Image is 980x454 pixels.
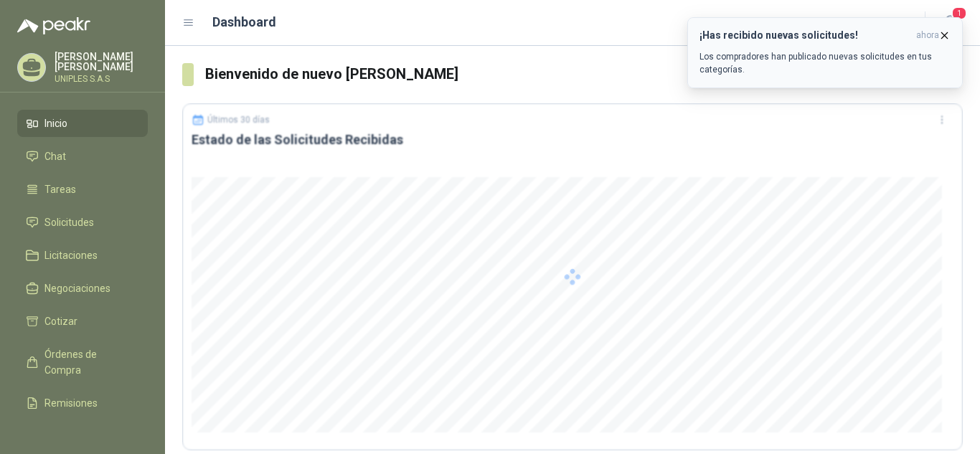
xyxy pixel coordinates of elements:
[44,214,94,230] span: Solicitudes
[17,308,148,335] a: Cotizar
[17,242,148,269] a: Licitaciones
[44,395,98,411] span: Remisiones
[17,341,148,384] a: Órdenes de Compra
[916,29,939,42] span: ahora
[951,6,967,20] span: 1
[44,313,77,329] span: Cotizar
[17,209,148,236] a: Solicitudes
[55,52,148,72] p: [PERSON_NAME] [PERSON_NAME]
[17,389,148,417] a: Remisiones
[687,17,963,88] button: ¡Has recibido nuevas solicitudes!ahora Los compradores han publicado nuevas solicitudes en tus ca...
[44,247,98,263] span: Licitaciones
[17,176,148,203] a: Tareas
[699,29,910,42] h3: ¡Has recibido nuevas solicitudes!
[44,148,66,164] span: Chat
[205,63,963,85] h3: Bienvenido de nuevo [PERSON_NAME]
[44,280,110,296] span: Negociaciones
[17,110,148,137] a: Inicio
[44,346,134,378] span: Órdenes de Compra
[17,275,148,302] a: Negociaciones
[699,50,951,76] p: Los compradores han publicado nuevas solicitudes en tus categorías.
[44,181,76,197] span: Tareas
[17,17,90,34] img: Logo peakr
[55,75,148,83] p: UNIPLES S.A.S
[44,115,67,131] span: Inicio
[937,10,963,36] button: 1
[17,143,148,170] a: Chat
[212,12,276,32] h1: Dashboard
